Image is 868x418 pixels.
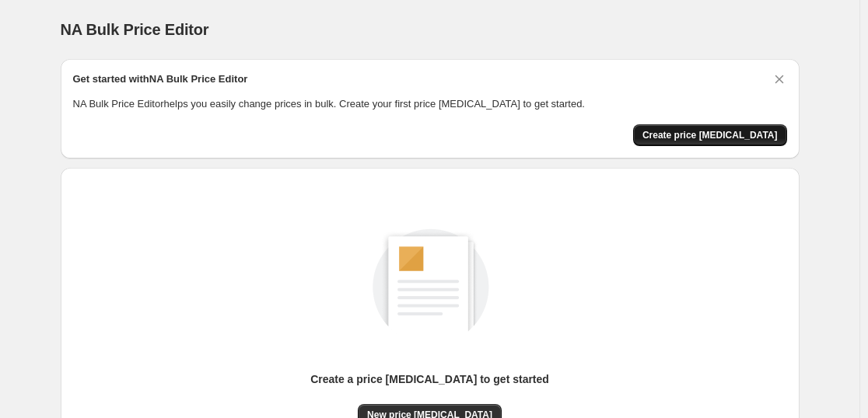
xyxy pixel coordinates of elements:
[310,371,549,387] p: Create a price [MEDICAL_DATA] to get started
[772,71,787,87] button: Dismiss card
[642,129,778,141] span: Create price [MEDICAL_DATA]
[73,96,787,112] p: NA Bulk Price Editor helps you easily change prices in bulk. Create your first price [MEDICAL_DAT...
[73,71,248,87] h2: Get started with NA Bulk Price Editor
[61,21,209,38] span: NA Bulk Price Editor
[633,124,787,146] button: Create price change job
